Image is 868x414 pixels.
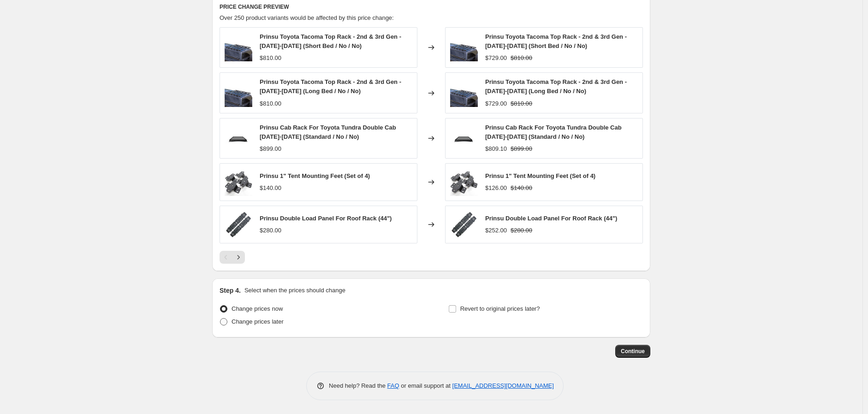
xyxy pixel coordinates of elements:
[485,99,507,108] div: $729.00
[485,183,507,193] div: $126.00
[225,79,252,107] img: Prinsu-Toyota-Tacoma-Top-Rack---2nd-_-3rd-Gen---2005-2022_80x.jpg
[225,124,252,152] img: prinsu_toyota_tundra_double_cab_rack_2007-2018_80x.png
[260,99,281,108] div: $810.00
[460,305,540,312] span: Revert to original prices later?
[220,3,643,11] h6: PRICE CHANGE PREVIEW
[220,286,241,295] h2: Step 4.
[260,124,396,140] span: Prinsu Cab Rack For Toyota Tundra Double Cab [DATE]-[DATE] (Standard / No / No)
[387,382,399,389] a: FAQ
[511,183,532,193] strike: $140.00
[260,78,401,95] span: Prinsu Toyota Tacoma Top Rack - 2nd & 3rd Gen - [DATE]-[DATE] (Long Bed / No / No)
[244,286,345,295] p: Select when the prices should change
[225,168,252,196] img: 1inchMountingFeetCloseup_80x.jpg
[260,226,281,235] div: $280.00
[260,144,281,154] div: $899.00
[450,34,478,61] img: Prinsu-Toyota-Tacoma-Top-Rack---2nd-_-3rd-Gen---2005-2022_80x.jpg
[485,215,617,222] span: Prinsu Double Load Panel For Roof Rack (44")
[232,251,245,264] button: Next
[485,172,595,179] span: Prinsu 1" Tent Mounting Feet (Set of 4)
[452,382,554,389] a: [EMAIL_ADDRESS][DOMAIN_NAME]
[485,33,627,49] span: Prinsu Toyota Tacoma Top Rack - 2nd & 3rd Gen - [DATE]-[DATE] (Short Bed / No / No)
[511,144,532,154] strike: $899.00
[450,168,478,196] img: 1inchMountingFeetCloseup_80x.jpg
[232,305,283,312] span: Change prices now
[485,124,622,140] span: Prinsu Cab Rack For Toyota Tundra Double Cab [DATE]-[DATE] (Standard / No / No)
[329,382,387,389] span: Need help? Read the
[450,124,478,152] img: prinsu_toyota_tundra_double_cab_rack_2007-2018_80x.png
[260,172,370,179] span: Prinsu 1" Tent Mounting Feet (Set of 4)
[225,211,252,238] img: prinsu-load-panel_4c2a23f1-2408-4d3e-9abb-821956f0653e_80x.jpg
[220,251,245,264] nav: Pagination
[615,345,650,358] button: Continue
[260,215,392,222] span: Prinsu Double Load Panel For Roof Rack (44")
[260,33,401,49] span: Prinsu Toyota Tacoma Top Rack - 2nd & 3rd Gen - [DATE]-[DATE] (Short Bed / No / No)
[232,318,284,325] span: Change prices later
[511,99,532,108] strike: $810.00
[399,382,452,389] span: or email support at
[485,144,507,154] div: $809.10
[485,78,627,95] span: Prinsu Toyota Tacoma Top Rack - 2nd & 3rd Gen - [DATE]-[DATE] (Long Bed / No / No)
[220,14,394,21] span: Over 250 product variants would be affected by this price change:
[225,34,252,61] img: Prinsu-Toyota-Tacoma-Top-Rack---2nd-_-3rd-Gen---2005-2022_80x.jpg
[621,348,645,355] span: Continue
[511,226,532,235] strike: $280.00
[485,53,507,63] div: $729.00
[450,79,478,107] img: Prinsu-Toyota-Tacoma-Top-Rack---2nd-_-3rd-Gen---2005-2022_80x.jpg
[450,211,478,238] img: prinsu-load-panel_4c2a23f1-2408-4d3e-9abb-821956f0653e_80x.jpg
[260,183,281,193] div: $140.00
[260,53,281,63] div: $810.00
[511,53,532,63] strike: $810.00
[485,226,507,235] div: $252.00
